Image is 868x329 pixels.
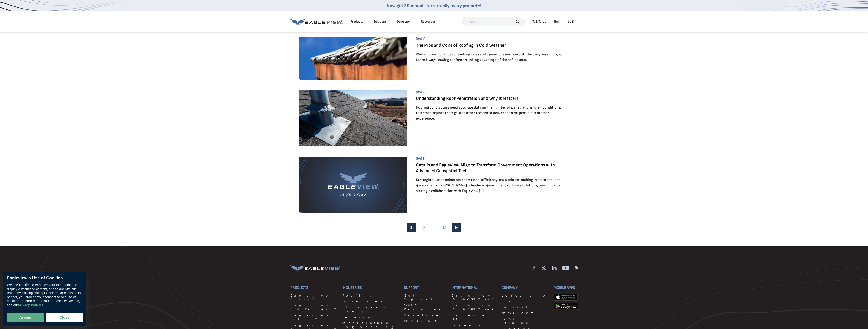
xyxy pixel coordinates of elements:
[342,299,398,303] a: Government
[502,293,548,298] a: Leadership
[373,20,387,24] div: Solutions
[404,319,446,323] a: Press Kit
[342,315,398,319] a: Telecom
[421,20,436,24] div: Resources
[416,37,564,41] span: [DATE]
[7,283,83,307] div: We use cookies to enhance your experience, to display customized content, and to analyze site tra...
[502,305,548,309] a: Podcast
[452,223,461,232] a: Next
[568,20,575,24] div: Login
[452,286,496,290] h3: International
[404,313,446,317] a: Developer
[554,20,560,24] a: Buy
[18,303,43,307] a: Privacy Policies
[290,293,337,301] a: Eagleview Assess™
[342,305,398,313] a: Utilities & Energy
[342,293,398,298] a: Roofing
[387,3,481,9] a: Now get 3D models for virtually every property!
[416,43,506,48] a: The Pros and Cons of Roofing in Cold Weather
[407,223,416,232] span: 1
[416,96,518,101] a: Understanding Roof Penetration and Why It Matters
[502,311,548,315] a: Newsroom
[397,20,411,24] a: Developer
[404,286,446,290] h3: Support
[299,157,407,213] img: ev-default-img
[299,90,407,146] img: Vent on a shingle roof with silicon caulking and flashing for a water tight seal
[46,313,83,322] button: Close
[290,286,337,290] h3: Products
[416,52,564,63] p: Winter is your chance to level-up sales and operations and start off the busy season right. Learn...
[350,20,363,24] div: Products
[502,286,548,290] h3: Company
[452,303,496,311] a: Eagleview [GEOGRAPHIC_DATA]
[299,223,569,232] nav: Posts pagination
[440,223,449,232] a: 13
[416,90,564,94] span: [DATE]
[342,286,398,290] h3: Industries
[452,313,496,321] a: Eagleview UK
[554,303,578,310] img: google-play-store_b9643a.png
[416,105,564,121] p: Roofing contractors need accurate data on the number of penetrations, their conditions, their tot...
[290,303,337,311] a: Eagleview Bid Perfect™
[502,317,548,325] a: Case Studies
[554,293,578,301] img: apple-app-store.png
[7,276,83,281] div: Eagleview’s Use of Cookies
[431,223,438,232] span: …
[416,162,555,174] a: Catalis and EagleView Align to Transform Government Operations with Advanced Geospatial Tech
[7,313,44,322] button: Accept
[290,313,337,321] a: Eagleview Inform™
[532,20,546,24] div: Talk To Us
[416,157,564,161] span: [DATE]
[502,299,548,303] a: Blog
[404,303,446,311] a: CONNECT Resources
[554,286,578,290] h3: Mobile Apps
[404,293,446,301] a: Get Support
[452,293,496,301] a: Eagleview [GEOGRAPHIC_DATA]
[462,17,525,26] input: Search
[416,177,564,194] p: Strategic alliance enhances operational efficiency and decision-making in state and local governm...
[419,223,428,232] a: 2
